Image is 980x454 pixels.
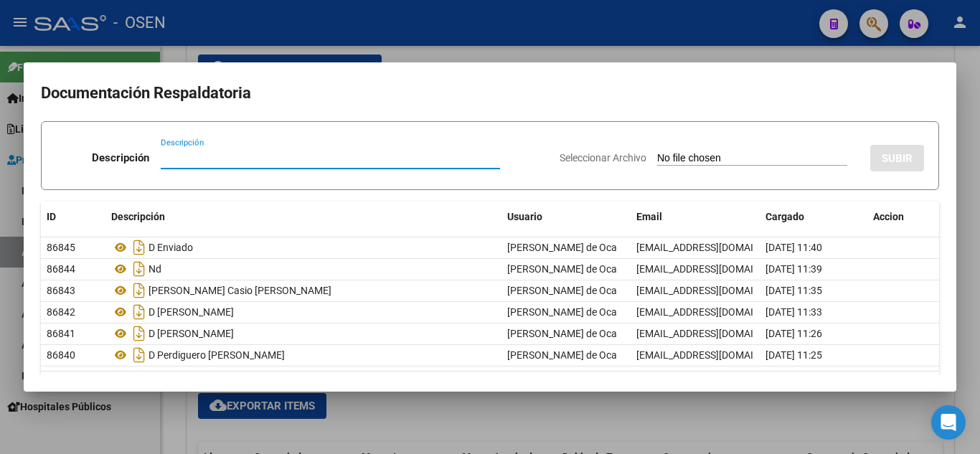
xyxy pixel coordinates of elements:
span: [EMAIL_ADDRESS][DOMAIN_NAME] [636,263,796,275]
i: Descargar documento [130,322,149,345]
div: [PERSON_NAME] Casio [PERSON_NAME] [111,279,496,302]
span: 86840 [47,349,75,361]
div: Nd [111,257,496,280]
i: Descargar documento [130,236,149,259]
button: SUBIR [870,145,924,171]
div: D [PERSON_NAME] [111,322,496,345]
span: Email [636,211,662,222]
datatable-header-cell: Accion [867,202,939,232]
div: 6 total [41,372,939,407]
span: [PERSON_NAME] de Oca [507,349,617,361]
p: Descripción [92,150,149,166]
span: [DATE] 11:26 [765,328,822,339]
div: Open Intercom Messenger [931,405,966,440]
span: [DATE] 11:33 [765,306,822,318]
datatable-header-cell: Email [631,202,760,232]
i: Descargar documento [130,344,149,366]
i: Descargar documento [130,257,149,280]
div: D Perdiguero [PERSON_NAME] [111,344,496,366]
span: [EMAIL_ADDRESS][DOMAIN_NAME] [636,328,796,339]
span: Usuario [507,211,542,222]
div: D Enviado [111,236,496,259]
span: [PERSON_NAME] de Oca [507,242,617,253]
span: [PERSON_NAME] de Oca [507,306,617,318]
datatable-header-cell: Usuario [501,202,631,232]
i: Descargar documento [130,301,149,323]
datatable-header-cell: ID [41,202,105,232]
span: [DATE] 11:35 [765,285,822,296]
datatable-header-cell: Cargado [760,202,867,232]
span: [EMAIL_ADDRESS][DOMAIN_NAME] [636,285,796,296]
span: 86843 [47,285,75,296]
span: [PERSON_NAME] de Oca [507,328,617,339]
span: Accion [873,211,904,222]
div: D [PERSON_NAME] [111,301,496,323]
h2: Documentación Respaldatoria [41,80,939,107]
span: 86845 [47,242,75,253]
span: Cargado [765,211,804,222]
i: Descargar documento [130,279,149,302]
span: [DATE] 11:40 [765,242,822,253]
span: [PERSON_NAME] de Oca [507,263,617,275]
span: ID [47,211,56,222]
span: [EMAIL_ADDRESS][DOMAIN_NAME] [636,349,796,361]
span: [PERSON_NAME] de Oca [507,285,617,296]
datatable-header-cell: Descripción [105,202,501,232]
span: SUBIR [882,152,913,165]
span: Seleccionar Archivo [560,152,646,164]
span: Descripción [111,211,165,222]
span: 86841 [47,328,75,339]
span: [DATE] 11:25 [765,349,822,361]
span: [EMAIL_ADDRESS][DOMAIN_NAME] [636,306,796,318]
span: 86842 [47,306,75,318]
span: [EMAIL_ADDRESS][DOMAIN_NAME] [636,242,796,253]
span: 86844 [47,263,75,275]
span: [DATE] 11:39 [765,263,822,275]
